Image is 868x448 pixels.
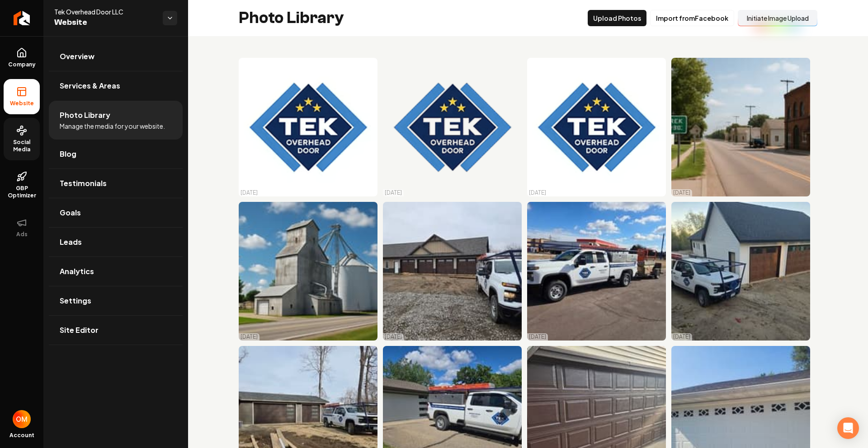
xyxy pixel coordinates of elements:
[673,189,690,196] p: [DATE]
[671,202,810,341] img: Service truck parked in front of newly built home with wooden garage doors and construction site.
[49,228,183,257] a: Leads
[14,11,30,25] img: Rebolt Logo
[49,316,183,345] a: Site Editor
[54,7,156,16] span: Tek Overhead Door LLC
[241,189,258,196] p: [DATE]
[837,417,859,439] div: Open Intercom Messenger
[60,51,94,62] span: Overview
[13,410,31,428] button: Open user button
[49,257,183,286] a: Analytics
[60,149,76,159] span: Blog
[49,169,183,198] a: Testimonials
[13,410,31,428] img: Omar Molai
[671,58,810,196] img: Main road in Verrek, featuring buildings and street signs under a clear blue sky.
[5,61,39,68] span: Company
[4,118,40,160] a: Social Media
[239,9,344,27] h2: Photo Library
[527,58,666,196] img: TEK Overhead Door logo featuring a diamond shape and three stars in blue and white colors.
[60,178,107,189] span: Testimonials
[49,198,183,227] a: Goals
[60,237,82,247] span: Leads
[239,202,377,341] img: Grain elevator and silos against a blue sky with clouds, next to a rural road.
[383,58,522,196] img: Logo of TEK, featuring a blue diamond shape with three stars above the text, established 2021.
[49,42,183,71] a: Overview
[49,286,183,315] a: Settings
[4,164,40,206] a: GBP Optimizer
[588,10,646,26] button: Upload Photos
[49,71,183,100] a: Services & Areas
[529,189,546,196] p: [DATE]
[241,333,258,341] p: [DATE]
[650,10,734,26] button: Import fromFacebook
[385,333,402,341] p: [DATE]
[527,202,666,341] img: White pickup truck with TEK branding, towing a trailer and equipment on a sunny day.
[4,210,40,245] button: Ads
[4,139,40,153] span: Social Media
[54,16,156,29] span: Website
[4,40,40,75] a: Company
[60,80,120,91] span: Services & Areas
[60,266,94,277] span: Analytics
[60,110,110,121] span: Photo Library
[383,202,522,341] img: Construction site with gravel, a truck, and a building featuring wooden garage doors.
[239,58,377,196] img: Logo of TEK Overhead Door featuring blue diamond design and three stars.
[385,189,402,196] p: [DATE]
[60,295,91,306] span: Settings
[9,432,34,439] span: Account
[673,333,690,341] p: [DATE]
[49,140,183,168] a: Blog
[60,121,165,131] span: Manage the media for your website.
[13,231,31,238] span: Ads
[529,333,546,341] p: [DATE]
[738,10,817,26] button: Initiate Image Upload
[60,325,99,336] span: Site Editor
[4,185,40,199] span: GBP Optimizer
[6,100,38,107] span: Website
[60,207,81,218] span: Goals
